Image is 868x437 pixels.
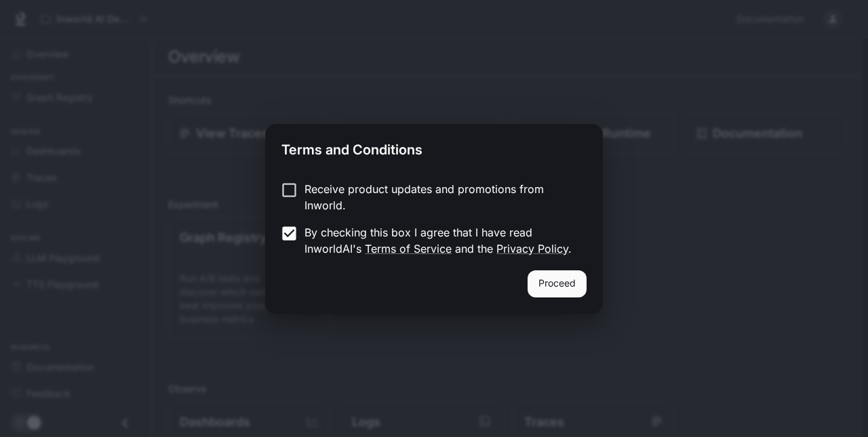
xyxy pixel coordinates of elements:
p: Receive product updates and promotions from Inworld. [304,181,576,213]
h2: Terms and Conditions [265,124,603,170]
a: Terms of Service [365,242,452,255]
a: Privacy Policy [496,242,568,255]
p: By checking this box I agree that I have read InworldAI's and the . [304,224,576,257]
button: Proceed [528,270,587,297]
